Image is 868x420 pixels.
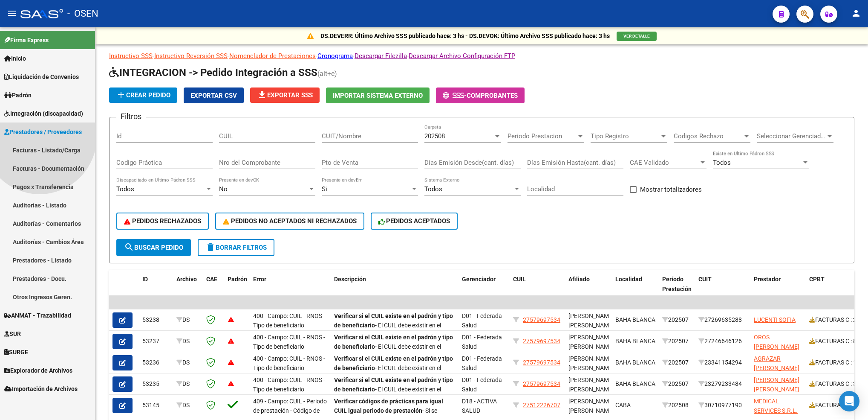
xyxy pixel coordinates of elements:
[371,213,458,230] button: PEDIDOS ACEPTADOS
[116,111,146,122] h3: Filtros
[851,8,861,18] mat-icon: person
[4,109,83,118] span: Integración (discapacidad)
[206,276,217,283] span: CAE
[698,358,747,367] div: 23341154294
[205,244,267,251] span: Borrar Filtros
[695,270,750,308] datatable-header-cell: CUIT
[257,90,267,100] mat-icon: file_download
[223,217,357,225] span: PEDIDOS NO ACEPTADOS NI RECHAZADOS
[257,91,313,99] span: Exportar SSS
[116,91,170,99] span: Crear Pedido
[176,400,199,410] div: DS
[508,132,577,140] span: Periodo Prestacion
[659,270,695,308] datatable-header-cell: Período Prestación
[424,185,442,193] span: Todos
[662,315,692,325] div: 202507
[615,359,655,366] span: BAH­A BLANCA
[640,184,702,195] span: Mostrar totalizadores
[615,316,655,323] span: BAH­A BLANCA
[757,132,826,140] span: Seleccionar Gerenciador
[568,376,614,393] span: [PERSON_NAME] [PERSON_NAME]
[568,355,614,372] span: [PERSON_NAME] [PERSON_NAME]
[219,185,228,193] span: No
[4,384,78,394] span: Importación de Archivos
[139,270,173,308] datatable-header-cell: ID
[176,315,199,325] div: DS
[698,400,747,410] div: 30710977190
[331,270,459,308] datatable-header-cell: Descripción
[4,311,71,320] span: ANMAT - Trazabilidad
[698,336,747,346] div: 27246646126
[250,87,320,103] button: Exportar SSS
[124,217,201,225] span: PEDIDOS RECHAZADOS
[142,276,148,283] span: ID
[215,213,364,230] button: PEDIDOS NO ACEPTADOS NI RECHAZADOS
[612,270,659,308] datatable-header-cell: Localidad
[317,70,337,78] span: (alt+e)
[809,276,825,283] span: CPBT
[253,312,325,329] span: 400 - Campo: CUIL - RNOS - Tipo de beneficiario
[754,376,799,393] span: [PERSON_NAME] [PERSON_NAME]
[4,127,82,137] span: Prestadores / Proveedores
[203,270,224,308] datatable-header-cell: CAE
[334,376,453,393] strong: Verificar si el CUIL existe en el padrón y tipo de beneficiario
[109,87,177,103] button: Crear Pedido
[674,132,743,140] span: Codigos Rechazo
[662,379,692,389] div: 202507
[513,276,526,283] span: CUIL
[662,336,692,346] div: 202507
[615,402,631,408] span: CABA
[176,336,199,346] div: DS
[462,355,502,372] span: D01 - Federada Salud
[523,338,560,344] span: 27579697534
[662,358,692,367] div: 202507
[253,376,325,393] span: 400 - Campo: CUIL - RNOS - Tipo de beneficiario
[320,31,610,41] p: DS.DEVERR: Último Archivo SSS publicado hace: 3 hs - DS.DEVOK: Último Archivo SSS publicado hace:...
[523,380,560,387] span: 27579697534
[116,90,126,100] mat-icon: add
[142,379,170,389] div: 53235
[154,52,228,60] a: Instructivo Reversión SSS
[224,270,250,308] datatable-header-cell: Padrón
[173,270,203,308] datatable-header-cell: Archivo
[334,355,453,372] strong: Verificar si el CUIL existe en el padrón y tipo de beneficiario
[591,132,660,140] span: Tipo Registro
[662,400,692,410] div: 202508
[510,270,565,308] datatable-header-cell: CUIL
[116,213,209,230] button: PEDIDOS RECHAZADOS
[334,355,453,401] span: - El CUIL debe existir en el padrón de la Obra Social, y no debe ser del tipo beneficiario adhere...
[630,159,699,166] span: CAE Validado
[378,217,450,225] span: PEDIDOS ACEPTADOS
[698,276,712,283] span: CUIT
[355,52,407,60] a: Descargar Filezilla
[176,358,199,367] div: DS
[142,336,170,346] div: 53237
[409,52,515,60] a: Descargar Archivo Configuración FTP
[4,35,49,45] span: Firma Express
[334,276,366,283] span: Descripción
[4,54,26,63] span: Inicio
[116,185,134,193] span: Todos
[67,4,98,23] span: - OSEN
[462,376,502,393] span: D01 - Federada Salud
[662,276,692,292] span: Período Prestación
[568,334,614,350] span: [PERSON_NAME] [PERSON_NAME]
[754,355,799,372] span: AGRAZAR [PERSON_NAME]
[198,239,274,256] button: Borrar Filtros
[124,242,134,252] mat-icon: search
[334,312,453,329] strong: Verificar si el CUIL existe en el padrón y tipo de beneficiario
[523,359,560,366] span: 27579697534
[109,52,153,60] a: Instructivo SSS
[617,32,657,41] button: VER DETALLE
[462,334,502,350] span: D01 - Federada Salud
[334,334,453,350] strong: Verificar si el CUIL existe en el padrón y tipo de beneficiario
[443,92,467,99] span: -
[4,366,72,375] span: Explorador de Archivos
[750,270,806,308] datatable-header-cell: Prestador
[568,276,590,283] span: Afiliado
[253,355,325,372] span: 400 - Campo: CUIL - RNOS - Tipo de beneficiario
[326,87,430,103] button: Importar Sistema Externo
[334,334,453,379] span: - El CUIL debe existir en el padrón de la Obra Social, y no debe ser del tipo beneficiario adhere...
[4,329,21,338] span: SUR
[754,316,796,323] span: LUCENTI SOFIA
